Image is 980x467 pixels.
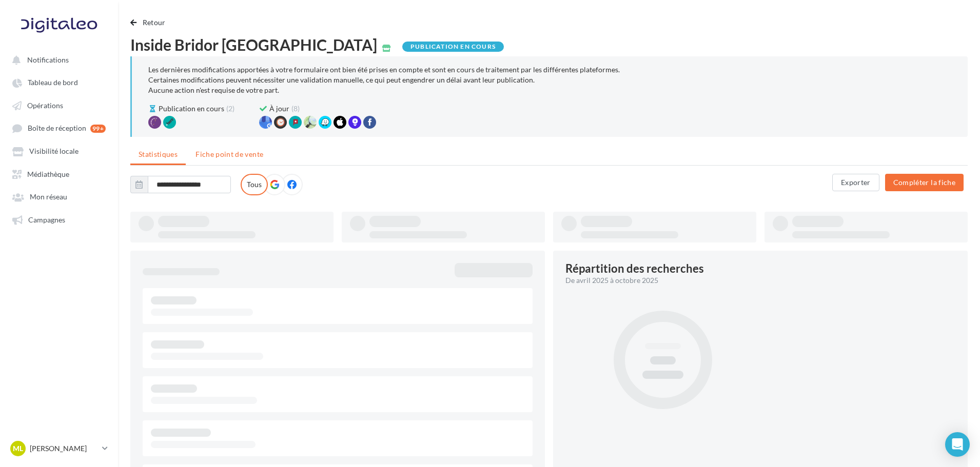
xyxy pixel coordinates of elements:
[143,18,166,27] span: Retour
[6,73,112,91] a: Tableau de bord
[945,432,970,457] div: Open Intercom Messenger
[28,124,86,133] span: Boîte de réception
[565,275,947,286] div: De avril 2025 à octobre 2025
[291,104,300,114] span: (8)
[27,101,63,110] span: Opérations
[148,65,951,95] div: Les dernières modifications apportées à votre formulaire ont bien été prises en compte et sont en...
[195,150,263,158] span: Fiche point de vente
[27,55,69,64] span: Notifications
[30,443,98,454] p: [PERSON_NAME]
[241,174,268,195] label: Tous
[130,16,170,29] button: Retour
[565,263,704,274] div: Répartition des recherches
[885,174,964,191] button: Compléter la fiche
[13,443,23,454] span: ML
[6,187,112,206] a: Mon réseau
[90,125,106,133] div: 99+
[28,78,78,87] span: Tableau de bord
[28,215,65,224] span: Campagnes
[269,104,289,114] span: À jour
[8,439,110,458] a: ML [PERSON_NAME]
[159,104,224,114] span: Publication en cours
[6,210,112,229] a: Campagnes
[6,165,112,183] a: Médiathèque
[6,118,112,137] a: Boîte de réception 99+
[130,37,377,52] span: Inside Bridor [GEOGRAPHIC_DATA]
[27,170,69,178] span: Médiathèque
[832,174,879,191] button: Exporter
[6,50,108,69] button: Notifications
[881,177,968,186] a: Compléter la fiche
[6,141,112,160] a: Visibilité locale
[29,147,79,156] span: Visibilité locale
[30,193,67,201] span: Mon réseau
[402,42,504,52] div: Publication en cours
[226,104,234,114] span: (2)
[6,96,112,114] a: Opérations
